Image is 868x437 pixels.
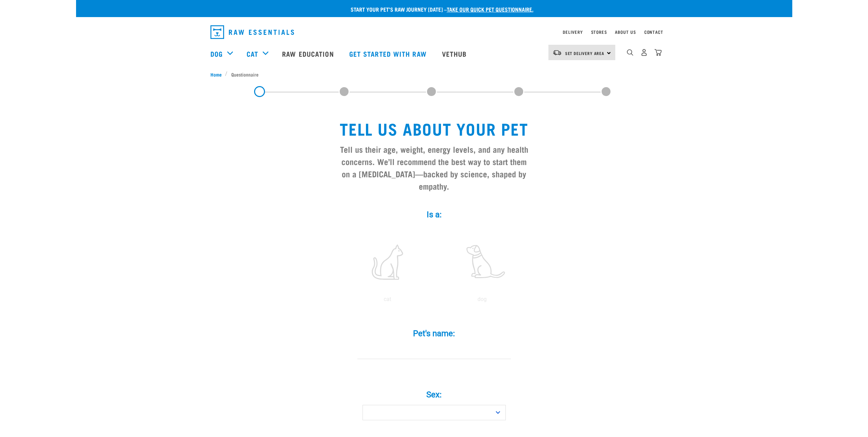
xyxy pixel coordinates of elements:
[644,31,663,33] a: Contact
[436,295,528,303] p: dog
[210,71,658,78] nav: breadcrumbs
[247,49,258,59] a: Cat
[76,40,792,67] nav: dropdown navigation
[210,25,294,39] img: Raw Essentials Logo
[205,23,663,42] nav: dropdown navigation
[591,31,607,33] a: Stores
[341,295,433,303] p: cat
[627,49,633,56] img: home-icon-1@2x.png
[332,208,536,221] label: Is a:
[342,40,435,67] a: Get started with Raw
[565,52,605,54] span: Set Delivery Area
[210,71,225,78] a: Home
[447,8,533,11] a: take our quick pet questionnaire.
[210,49,223,59] a: Dog
[563,31,583,33] a: Delivery
[332,327,536,340] label: Pet's name:
[332,388,536,401] label: Sex:
[654,49,662,56] img: home-icon@2x.png
[337,119,531,137] h1: Tell us about your pet
[641,49,648,56] img: user.png
[81,5,797,13] p: Start your pet’s raw journey [DATE] –
[553,50,562,56] img: van-moving.png
[435,40,475,67] a: Vethub
[210,71,222,78] span: Home
[337,143,531,192] h3: Tell us their age, weight, energy levels, and any health concerns. We’ll recommend the best way t...
[615,31,636,33] a: About Us
[275,40,342,67] a: Raw Education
